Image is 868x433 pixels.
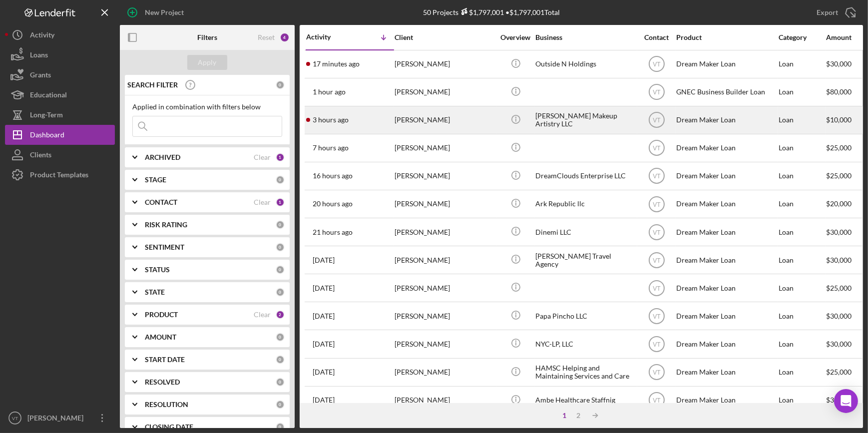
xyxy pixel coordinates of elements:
[535,303,635,329] div: Papa Pincho LLC
[676,359,776,386] div: Dream Maker Loan
[12,416,18,421] text: VT
[395,219,494,245] div: [PERSON_NAME]
[5,165,115,185] button: Product Templates
[313,284,335,292] time: 2025-09-18 14:54
[535,247,635,273] div: [PERSON_NAME] Travel Agency
[276,220,285,229] div: 0
[395,331,494,357] div: [PERSON_NAME]
[497,33,534,41] div: Overview
[535,219,635,245] div: Dinemi LLC
[30,45,48,67] div: Loans
[313,312,335,320] time: 2025-09-18 14:08
[276,153,285,162] div: 1
[571,412,585,420] div: 2
[676,107,776,133] div: Dream Maker Loan
[458,8,504,16] div: $1,797,001
[5,125,115,145] button: Dashboard
[826,256,852,264] span: $30,000
[395,135,494,161] div: [PERSON_NAME]
[826,284,852,292] span: $25,000
[313,60,360,68] time: 2025-09-19 17:14
[30,145,51,167] div: Clients
[779,163,825,189] div: Loan
[276,378,285,387] div: 0
[676,387,776,414] div: Dream Maker Loan
[676,79,776,105] div: GNEC Business Builder Loan
[395,79,494,105] div: [PERSON_NAME]
[676,33,776,41] div: Product
[5,25,115,45] button: Activity
[676,163,776,189] div: Dream Maker Loan
[5,65,115,85] button: Grants
[395,33,494,41] div: Client
[676,247,776,273] div: Dream Maker Loan
[557,412,571,420] div: 1
[254,153,271,161] div: Clear
[313,256,335,264] time: 2025-09-18 16:03
[535,387,635,414] div: Ambe Healthcare Staffnig
[145,243,184,251] b: SENTIMENT
[395,51,494,77] div: [PERSON_NAME]
[5,105,115,125] a: Long-Term
[145,333,176,341] b: AMOUNT
[779,191,825,217] div: Loan
[198,55,217,70] div: Apply
[25,408,90,431] div: [PERSON_NAME]
[535,359,635,386] div: HAMSC Helping and Maintaining Services and Care
[826,115,852,124] span: $10,000
[653,341,661,348] text: VT
[535,191,635,217] div: Ark Republic llc
[779,387,825,414] div: Loan
[145,221,187,229] b: RISK RATING
[779,79,825,105] div: Loan
[826,312,852,320] span: $30,000
[145,266,170,274] b: STATUS
[395,163,494,189] div: [PERSON_NAME]
[276,198,285,207] div: 1
[276,288,285,297] div: 0
[127,81,178,89] b: SEARCH FILTER
[653,229,661,236] text: VT
[145,2,184,22] div: New Project
[30,125,64,147] div: Dashboard
[395,275,494,301] div: [PERSON_NAME]
[779,107,825,133] div: Loan
[313,228,353,236] time: 2025-09-18 20:32
[197,33,217,41] b: Filters
[535,163,635,189] div: DreamClouds Enterprise LLC
[653,61,661,68] text: VT
[676,303,776,329] div: Dream Maker Loan
[5,408,115,428] button: VT[PERSON_NAME]
[276,175,285,184] div: 0
[276,333,285,342] div: 0
[30,85,67,107] div: Educational
[313,172,353,180] time: 2025-09-19 01:24
[5,145,115,165] button: Clients
[5,45,115,65] button: Loans
[313,88,346,96] time: 2025-09-19 16:09
[258,33,275,41] div: Reset
[653,369,661,376] text: VT
[145,288,165,296] b: STATE
[395,387,494,414] div: [PERSON_NAME]
[313,200,353,208] time: 2025-09-18 21:33
[132,103,282,111] div: Applied in combination with filters below
[653,173,661,180] text: VT
[535,331,635,357] div: NYC-LP, LLC
[5,85,115,105] a: Educational
[30,25,54,47] div: Activity
[817,2,838,22] div: Export
[676,331,776,357] div: Dream Maker Loan
[254,311,271,319] div: Clear
[313,368,335,376] time: 2025-09-17 23:50
[145,423,193,431] b: CLOSING DATE
[779,51,825,77] div: Loan
[276,310,285,319] div: 2
[395,303,494,329] div: [PERSON_NAME]
[276,423,285,432] div: 0
[145,176,166,184] b: STAGE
